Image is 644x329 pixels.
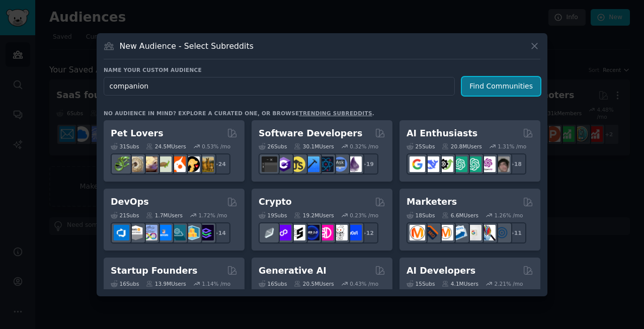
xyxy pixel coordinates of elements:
div: 20.8M Users [442,143,481,150]
div: + 18 [505,153,526,175]
div: 1.7M Users [146,212,183,219]
img: leopardgeckos [142,156,157,172]
div: 16 Sub s [111,280,139,287]
h2: DevOps [111,196,149,208]
img: learnjavascript [290,156,305,172]
img: defiblockchain [318,225,334,240]
img: DeepSeek [424,156,439,172]
img: Docker_DevOps [142,225,157,240]
div: 24.5M Users [146,143,186,150]
div: 31 Sub s [111,143,139,150]
img: googleads [466,225,481,240]
div: 4.1M Users [442,280,478,287]
div: 18 Sub s [407,212,435,219]
img: ethstaker [290,225,305,240]
img: AItoolsCatalog [438,156,453,172]
img: ballpython [128,156,143,172]
img: web3 [304,225,319,240]
div: 16 Sub s [259,280,287,287]
div: 1.72 % /mo [199,212,227,219]
img: software [262,156,277,172]
div: 25 Sub s [407,143,435,150]
img: CryptoNews [332,225,348,240]
a: trending subreddits [299,110,372,116]
img: content_marketing [410,225,425,240]
div: No audience in mind? Explore a curated one, or browse . [104,110,374,117]
img: reactnative [318,156,334,172]
h2: Marketers [407,196,457,208]
div: 30.1M Users [294,143,334,150]
div: 0.53 % /mo [202,143,230,150]
div: 15 Sub s [407,280,435,287]
h2: Software Developers [259,127,362,140]
img: chatgpt_prompts_ [466,156,481,172]
div: 0.43 % /mo [350,280,378,287]
h2: Crypto [259,196,292,208]
div: 6.6M Users [442,212,478,219]
div: 20.5M Users [294,280,334,287]
div: + 19 [357,153,378,175]
img: AskComputerScience [332,156,348,172]
img: AskMarketing [438,225,453,240]
div: 19 Sub s [259,212,287,219]
img: Emailmarketing [452,225,467,240]
div: + 11 [505,222,526,243]
h2: Startup Founders [111,265,197,277]
img: chatgpt_promptDesign [452,156,467,172]
div: 2.21 % /mo [495,280,523,287]
img: herpetology [114,156,129,172]
div: 21 Sub s [111,212,139,219]
img: ethfinance [262,225,277,240]
div: 1.31 % /mo [498,143,526,150]
h2: Pet Lovers [111,127,164,140]
img: OpenAIDev [480,156,496,172]
img: MarketingResearch [480,225,496,240]
img: dogbreed [198,156,214,172]
div: 0.32 % /mo [350,143,378,150]
img: GoogleGeminiAI [410,156,425,172]
div: + 12 [357,222,378,243]
img: azuredevops [114,225,129,240]
img: aws_cdk [184,225,200,240]
img: elixir [346,156,362,172]
div: 1.14 % /mo [202,280,230,287]
h2: Generative AI [259,265,327,277]
img: bigseo [424,225,439,240]
h3: Name your custom audience [104,66,540,73]
img: DevOpsLinks [156,225,172,240]
div: + 14 [209,222,230,243]
button: Find Communities [462,77,540,96]
img: OnlineMarketing [494,225,510,240]
div: 0.23 % /mo [350,212,378,219]
div: 13.9M Users [146,280,186,287]
img: turtle [156,156,172,172]
img: ArtificalIntelligence [494,156,510,172]
div: + 24 [209,153,230,175]
h2: AI Enthusiasts [407,127,477,140]
img: defi_ [346,225,362,240]
h2: AI Developers [407,265,475,277]
input: Pick a short name, like "Digital Marketers" or "Movie-Goers" [104,77,455,96]
img: AWS_Certified_Experts [128,225,143,240]
img: iOSProgramming [304,156,319,172]
img: 0xPolygon [276,225,291,240]
img: cockatiel [170,156,186,172]
img: PetAdvice [184,156,200,172]
div: 1.26 % /mo [495,212,523,219]
img: platformengineering [170,225,186,240]
div: 26 Sub s [259,143,287,150]
h3: New Audience - Select Subreddits [120,41,254,51]
div: 19.2M Users [294,212,334,219]
img: PlatformEngineers [198,225,214,240]
img: csharp [276,156,291,172]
